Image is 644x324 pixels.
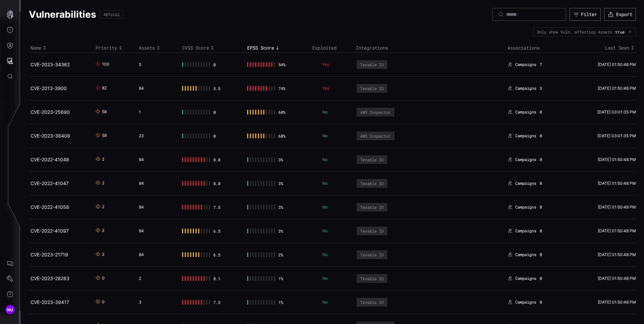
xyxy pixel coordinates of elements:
div: Tenable IO [360,86,384,91]
div: 84 [139,181,174,186]
div: 2 [102,252,107,258]
span: NU [7,306,13,313]
span: 0 [540,300,542,305]
time: [DATE] 01:50:48 PM [598,157,636,162]
div: 3 % [278,205,286,210]
p: No [322,109,347,115]
button: Export [604,8,636,21]
div: 8.8 [213,157,221,162]
span: 0 [540,133,542,139]
div: Toggle sort direction [96,45,136,51]
a: CVE-2023-28283 [31,275,69,281]
time: [DATE] 01:50:48 PM [598,205,636,210]
span: Campaigns [515,62,536,67]
div: 0 [213,62,221,67]
div: Toggle sort direction [31,45,92,51]
div: Toggle sort direction [247,45,309,51]
div: 84 [139,205,174,210]
div: 84 [139,157,174,162]
div: 1 % [278,276,286,281]
a: CVE-2013-3900 [31,85,67,91]
div: 3 % [278,157,286,162]
div: Tenable IO [360,276,384,281]
p: No [322,300,347,305]
div: 7.5 [213,205,221,210]
p: No [322,181,347,186]
span: 0 [540,276,542,281]
div: Tenable IO [360,205,384,210]
span: 0 [540,252,542,257]
div: : [613,29,627,34]
a: CVE-2022-41047 [31,180,69,186]
span: 3 [540,86,542,91]
div: 3 % [278,229,286,233]
span: true [615,29,625,34]
div: Tenable IO [360,157,384,162]
a: CVE-2023-38408 [31,133,70,139]
a: CVE-2023-39417 [31,299,69,305]
button: Filter [570,8,601,21]
span: 0 [540,181,542,186]
span: Campaigns [515,109,536,115]
span: 7 [540,62,542,67]
time: [DATE] 01:50:48 PM [598,228,636,233]
div: 8.1 [213,276,221,281]
p: No [322,157,347,162]
span: Campaigns [515,276,536,281]
div: AWS Inspector [360,110,391,114]
span: Campaigns [515,252,536,257]
div: 1 [139,109,174,115]
span: 0 [540,228,542,234]
div: 82 [102,85,107,91]
time: [DATE] 01:50:48 PM [598,86,636,91]
div: 6.5 [213,229,221,233]
div: 84 [139,228,174,234]
span: Campaigns [515,86,536,91]
span: Campaigns [515,157,536,162]
span: 0 [540,109,542,115]
div: 40 Total [103,12,120,16]
div: 2 [139,276,174,281]
div: Tenable IO [360,252,384,257]
div: 8.8 [213,181,221,186]
div: 0 [213,134,221,138]
div: 100 [102,62,107,68]
div: 5 [139,62,174,67]
span: 0 [540,205,542,210]
th: Integrations [354,43,506,53]
p: No [322,228,347,234]
div: 58 [102,109,107,115]
h1: Vulnerabilities [29,8,96,20]
time: [DATE] 01:50:48 PM [598,62,636,67]
time: [DATE] 03:01:35 PM [597,109,636,114]
div: Tenable IO [360,300,384,305]
span: 0 [540,157,542,162]
div: 2 % [278,252,286,257]
time: [DATE] 03:01:35 PM [597,133,636,138]
div: Tenable IO [360,229,384,233]
span: Campaigns [515,205,536,210]
div: 94 % [278,62,286,67]
div: 0 [102,299,107,305]
div: 0 [102,275,107,281]
a: CVE-2023-25690 [31,109,70,115]
div: Tenable IO [360,181,384,186]
div: Only show Vuln. affecting Assets [537,30,612,34]
p: Yes [322,62,347,67]
div: 58 [102,133,107,139]
time: [DATE] 01:50:48 PM [598,300,636,305]
div: Filter [581,11,597,17]
a: CVE-2022-41097 [31,228,69,234]
th: Associations [506,43,571,53]
div: Toggle sort direction [139,45,179,51]
div: 84 [139,86,174,91]
div: 2 [102,228,107,234]
span: Campaigns [515,300,536,305]
div: 7.5 [213,300,221,305]
a: CVE-2023-21719 [31,252,68,257]
div: 23 [139,133,174,139]
a: CVE-2023-34362 [31,62,70,67]
span: Campaigns [515,181,536,186]
span: Campaigns [515,228,536,234]
div: 2 [102,180,107,186]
